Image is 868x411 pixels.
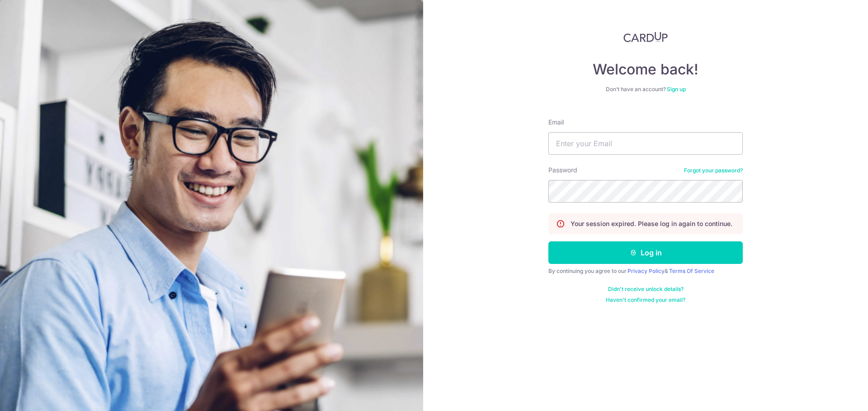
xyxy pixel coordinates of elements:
img: CardUp Logo [623,32,668,42]
a: Privacy Policy [627,268,665,274]
div: By continuing you agree to our & [548,268,743,275]
input: Enter your Email [548,132,743,155]
a: Didn't receive unlock details? [608,286,684,293]
label: Password [548,166,577,175]
a: Haven't confirmed your email? [606,296,685,304]
button: Log in [548,241,743,264]
div: Don’t have an account? [548,86,743,93]
a: Terms Of Service [669,268,714,274]
a: Sign up [667,86,686,92]
a: Forgot your password? [684,167,743,174]
p: Your session expired. Please log in again to continue. [571,219,732,228]
label: Email [548,118,564,127]
h4: Welcome back! [548,60,743,79]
